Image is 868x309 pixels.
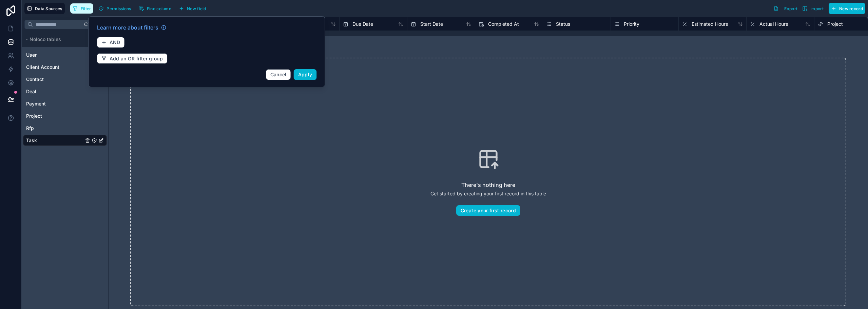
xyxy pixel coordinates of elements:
[187,6,206,11] span: New field
[800,3,826,14] button: Import
[96,3,133,14] button: Permissions
[35,6,62,11] span: Data Sources
[110,39,120,45] span: AND
[784,6,797,11] span: Export
[624,21,639,27] span: Priority
[294,69,317,80] button: Apply
[147,6,171,11] span: Find column
[420,21,443,27] span: Start Date
[488,21,519,27] span: Completed At
[83,20,97,28] span: Ctrl
[97,23,167,32] a: Learn more about filters
[692,21,728,27] span: Estimated Hours
[110,56,163,62] span: Add an OR filter group
[826,3,865,14] a: New record
[81,6,91,11] span: Filter
[456,205,520,216] button: Create your first record
[270,72,287,77] span: Cancel
[97,53,168,64] button: Add an OR filter group
[771,3,800,14] button: Export
[176,3,209,14] button: New field
[352,21,373,27] span: Due Date
[839,6,863,11] span: New record
[266,69,291,80] button: Cancel
[827,21,843,27] span: Project
[461,181,515,189] h2: There's nothing here
[430,190,546,197] p: Get started by creating your first record in this table
[556,21,570,27] span: Status
[829,3,865,14] button: New record
[97,37,125,48] button: AND
[24,3,65,14] button: Data Sources
[96,3,136,14] a: Permissions
[107,6,131,11] span: Permissions
[759,21,788,27] span: Actual Hours
[136,3,174,14] button: Find column
[70,3,94,14] button: Filter
[298,72,312,77] span: Apply
[97,23,158,32] span: Learn more about filters
[810,6,824,11] span: Import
